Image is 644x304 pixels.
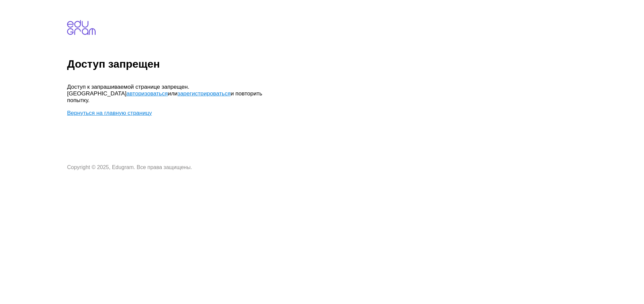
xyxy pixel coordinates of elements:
p: Доступ к запрашиваемой странице запрещен. [GEOGRAPHIC_DATA] или и повторить попытку. [67,84,268,104]
p: Copyright © 2025, Edugram. Все права защищены. [67,164,268,170]
a: авторизоваться [126,90,168,97]
a: Вернуться на главную страницу [67,110,152,116]
a: зарегистрироваться [177,90,230,97]
h1: Доступ запрещен [67,58,641,70]
img: edugram.com [67,20,96,35]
